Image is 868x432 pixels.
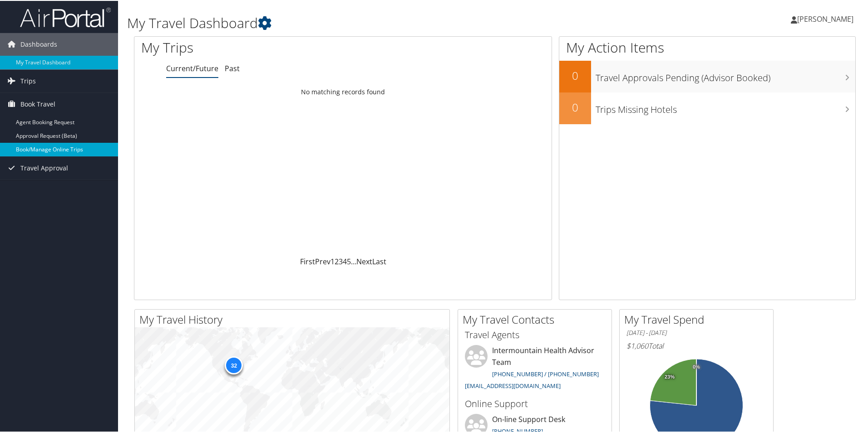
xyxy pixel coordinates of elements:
[559,37,855,56] h1: My Action Items
[372,256,386,266] a: Last
[347,256,351,266] a: 5
[315,256,330,266] a: Prev
[225,355,243,374] div: 32
[559,60,855,92] a: 0Travel Approvals Pending (Advisor Booked)
[20,69,36,92] span: Trips
[559,92,855,123] a: 0Trips Missing Hotels
[300,256,315,266] a: First
[596,66,855,83] h3: Travel Approvals Pending (Advisor Booked)
[351,256,356,266] span: …
[166,63,218,73] a: Current/Future
[596,98,855,115] h3: Trips Missing Hotels
[356,256,372,266] a: Next
[343,256,347,266] a: 4
[626,328,766,336] h6: [DATE] - [DATE]
[626,340,766,350] h6: Total
[791,5,863,32] a: [PERSON_NAME]
[797,13,853,23] span: [PERSON_NAME]
[465,328,605,340] h3: Travel Agents
[626,340,648,350] span: $1,060
[693,364,700,369] tspan: 0%
[492,369,599,377] a: [PHONE_NUMBER] / [PHONE_NUMBER]
[465,397,605,409] h3: Online Support
[141,37,371,56] h1: My Trips
[465,381,561,389] a: [EMAIL_ADDRESS][DOMAIN_NAME]
[335,256,339,266] a: 2
[134,83,552,99] td: No matching records found
[225,63,240,73] a: Past
[20,32,57,55] span: Dashboards
[127,13,617,32] h1: My Travel Dashboard
[460,344,609,393] li: Intermountain Health Advisor Team
[463,311,612,326] h2: My Travel Contacts
[20,92,55,115] span: Book Travel
[20,6,111,27] img: airportal-logo.png
[330,256,335,266] a: 1
[665,374,675,379] tspan: 23%
[559,67,591,83] h2: 0
[559,99,591,114] h2: 0
[624,311,773,326] h2: My Travel Spend
[20,156,68,179] span: Travel Approval
[339,256,343,266] a: 3
[139,311,449,326] h2: My Travel History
